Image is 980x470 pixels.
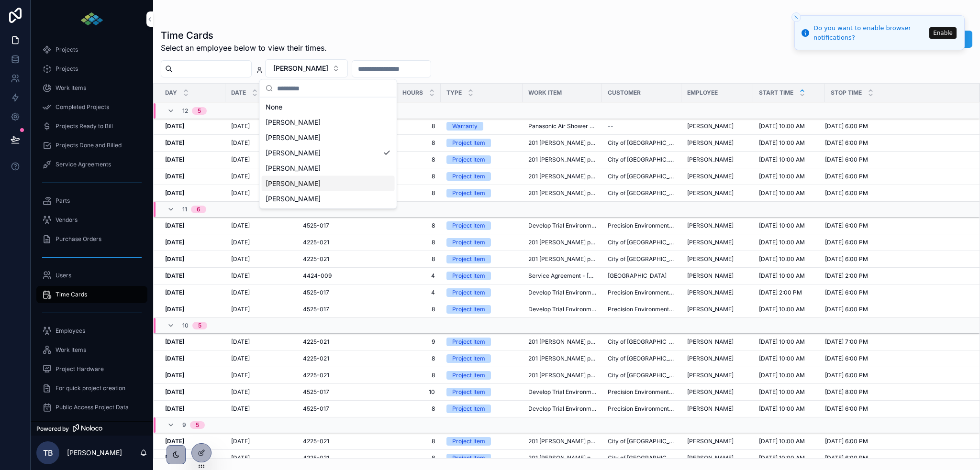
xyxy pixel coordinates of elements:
span: [DATE] 6:00 PM [825,139,868,147]
a: Develop Trial Environment [528,222,596,230]
span: [DATE] 6:00 PM [825,289,868,296]
span: [PERSON_NAME] [266,133,321,142]
a: [DATE] 10:00 AM [759,222,819,230]
div: Project Item [452,338,485,346]
span: [DATE] 2:00 PM [825,272,868,280]
a: 8 [375,139,435,147]
span: [DATE] [231,255,250,263]
span: Vendors [56,216,78,224]
a: 4424-009 [303,272,363,280]
span: [DATE] 6:00 PM [825,173,868,180]
span: [DATE] 6:00 PM [825,122,868,130]
span: Panasonic Air Shower Warranty Work [528,122,596,130]
span: [DATE] [231,289,250,296]
a: [DATE] 6:00 PM [825,189,968,197]
span: 4225-021 [303,239,329,246]
a: [DATE] [231,189,291,197]
a: [DATE] [231,156,291,164]
a: City of [GEOGRAPHIC_DATA] [608,255,676,263]
a: Employees [36,322,147,339]
span: [DATE] 10:00 AM [759,189,805,197]
strong: [DATE] [165,306,184,313]
a: Precision Environments Inc [608,306,676,313]
a: [PERSON_NAME] [687,189,747,197]
a: [DATE] [165,139,220,147]
a: 201 [PERSON_NAME] programming [528,173,596,180]
a: [PERSON_NAME] [687,173,747,180]
a: [DATE] 10:00 AM [759,239,819,246]
a: City of [GEOGRAPHIC_DATA] [608,189,676,197]
a: Completed Projects [36,98,147,116]
a: 4225-021 [303,338,363,346]
a: [DATE] 10:00 AM [759,306,819,313]
span: [PERSON_NAME] [687,156,734,164]
a: 201 [PERSON_NAME] programming [528,139,596,147]
a: 201 [PERSON_NAME] programming [528,189,596,197]
a: 4525-017 [303,222,363,230]
span: 201 [PERSON_NAME] programming [528,156,596,164]
a: 8 [375,156,435,164]
a: [PERSON_NAME] [687,189,734,197]
strong: [DATE] [165,222,184,229]
a: [PERSON_NAME] [687,173,734,180]
a: [DATE] 10:00 AM [759,122,819,130]
a: [DATE] 10:00 AM [759,139,819,147]
span: 11 [182,206,187,213]
span: Employees [56,327,85,335]
span: 4424-009 [303,272,332,280]
a: Parts [36,192,147,209]
a: [DATE] [165,156,220,164]
a: [DATE] [231,255,291,263]
a: [DATE] [165,289,220,296]
a: 201 [PERSON_NAME] programming [528,338,596,346]
span: Service Agreements [56,161,111,168]
div: Warranty [452,122,478,131]
span: 4225-021 [303,255,329,263]
strong: [DATE] [165,289,184,296]
strong: [DATE] [165,239,184,246]
a: 201 [PERSON_NAME] programming [528,239,596,246]
a: City of [GEOGRAPHIC_DATA] [608,139,676,147]
div: Project Item [452,172,485,181]
span: [DATE] 10:00 AM [759,222,805,230]
a: [DATE] [165,306,220,313]
a: [DATE] [165,338,220,346]
a: 8 [375,239,435,246]
span: 10 [182,322,189,329]
span: [DATE] [231,239,250,246]
a: 4 [375,289,435,296]
a: 201 [PERSON_NAME] programming [528,255,596,263]
a: [PERSON_NAME] [687,239,747,246]
span: [PERSON_NAME] [687,255,734,263]
strong: [DATE] [165,272,184,279]
span: 8 [375,255,435,263]
span: [DATE] [231,122,250,130]
span: [DATE] [231,189,250,197]
span: 4525-017 [303,306,329,313]
a: [GEOGRAPHIC_DATA] [608,272,667,280]
a: [PERSON_NAME] [687,306,734,313]
span: [PERSON_NAME] [266,194,321,204]
a: [DATE] 6:00 PM [825,222,968,230]
span: City of [GEOGRAPHIC_DATA] [608,173,676,180]
div: Project Item [452,238,485,247]
a: -- [608,122,676,130]
span: [DATE] 10:00 AM [759,139,805,147]
a: Precision Environments Inc [608,289,676,296]
a: Develop Trial Environment [528,306,596,313]
span: Projects Done and Billed [56,142,122,149]
a: [DATE] [231,289,291,296]
a: Project Item [446,139,517,147]
a: [PERSON_NAME] [687,289,747,296]
a: [DATE] [231,338,291,346]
